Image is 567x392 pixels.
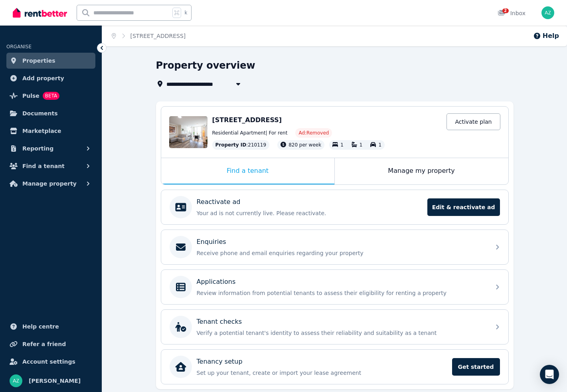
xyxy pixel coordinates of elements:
div: Find a tenant [161,158,334,184]
a: Properties [6,53,95,69]
span: BETA [43,92,59,100]
a: Refer a friend [6,336,95,352]
a: Account settings [6,354,95,370]
a: EnquiriesReceive phone and email enquiries regarding your property [161,230,508,264]
p: Review information from potential tenants to assess their eligibility for renting a property [197,289,486,297]
span: Property ID [215,142,247,148]
div: Open Intercom Messenger [540,365,559,384]
span: 2 [502,8,509,13]
p: Set up your tenant, create or import your lease agreement [197,369,447,377]
span: 1 [360,142,363,148]
div: Manage my property [335,158,508,184]
p: Tenancy setup [197,357,243,366]
span: Find a tenant [22,161,65,171]
img: RentBetter [13,7,67,19]
a: [STREET_ADDRESS] [130,33,186,39]
a: Activate plan [446,113,500,130]
button: Find a tenant [6,158,95,174]
span: Marketplace [22,126,61,136]
img: Anna Zhu [10,374,22,387]
span: Refer a friend [22,339,66,349]
span: Manage property [22,179,77,188]
a: Tenant checksVerify a potential tenant's identity to assess their reliability and suitability as ... [161,310,508,344]
a: Help centre [6,319,95,335]
span: Residential Apartment | For rent [212,130,288,136]
h1: Property overview [156,59,255,72]
p: Applications [197,277,236,287]
span: 820 per week [288,142,321,148]
span: Reporting [22,144,53,153]
a: Documents [6,105,95,121]
p: Receive phone and email enquiries regarding your property [197,249,486,257]
span: [STREET_ADDRESS] [212,116,282,124]
span: Pulse [22,91,40,101]
p: Enquiries [197,237,226,247]
p: Tenant checks [197,317,242,327]
a: ApplicationsReview information from potential tenants to assess their eligibility for renting a p... [161,270,508,304]
a: PulseBETA [6,88,95,104]
span: Help centre [22,322,59,331]
span: [PERSON_NAME] [29,376,81,386]
span: Edit & reactivate ad [427,198,500,216]
span: Get started [452,358,500,376]
span: 1 [378,142,381,148]
img: Anna Zhu [541,6,554,19]
a: Add property [6,70,95,86]
span: ORGANISE [6,44,32,49]
a: Marketplace [6,123,95,139]
button: Help [533,31,559,41]
span: k [184,10,187,16]
span: Properties [22,56,55,65]
button: Reporting [6,141,95,156]
p: Reactivate ad [197,197,241,207]
span: Documents [22,109,58,118]
a: Tenancy setupSet up your tenant, create or import your lease agreementGet started [161,350,508,384]
a: Reactivate adYour ad is not currently live. Please reactivate.Edit & reactivate ad [161,190,508,224]
nav: Breadcrumb [102,26,195,46]
span: 1 [340,142,344,148]
p: Your ad is not currently live. Please reactivate. [197,209,423,217]
div: Inbox [498,9,526,17]
p: Verify a potential tenant's identity to assess their reliability and suitability as a tenant [197,329,486,337]
span: Account settings [22,357,75,366]
span: Add property [22,73,64,83]
span: Ad: Removed [298,130,329,136]
button: Manage property [6,176,95,192]
div: : 210119 [212,140,270,150]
